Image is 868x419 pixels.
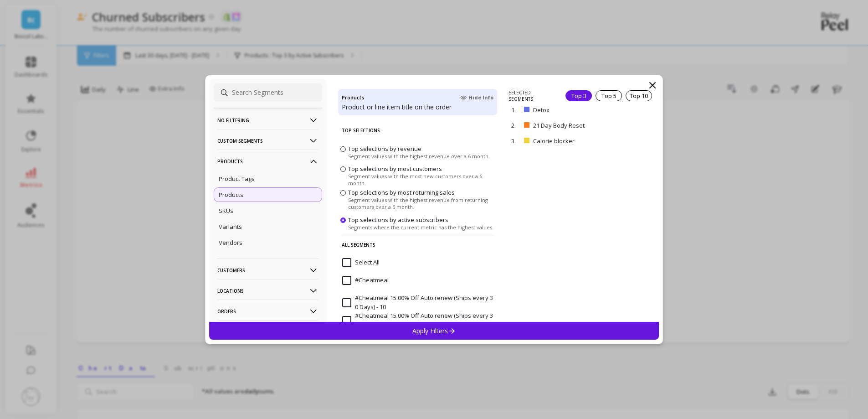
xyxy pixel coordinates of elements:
[348,165,442,173] span: Top selections by most customers
[217,279,318,302] p: Locations
[348,223,493,230] span: Segments where the current metric has the highest values.
[348,188,455,197] span: Top selections by most returning sales
[596,90,622,101] div: Top 5
[219,238,242,247] p: Vendors
[342,311,493,329] span: #Cheatmeal 15.00% Off Auto renew (Ships every 30 Days) - 30
[533,137,614,145] p: Calorie blocker
[342,235,493,254] p: All Segments
[217,259,318,282] p: Customers
[217,109,318,132] p: No filtering
[348,144,421,152] span: Top selections by revenue
[511,121,520,129] p: 2.
[217,320,318,343] p: Subscriptions
[348,152,490,159] span: Segment values with the highest revenue over a 6 month.
[508,89,555,102] p: SELECTED SEGMENTS
[342,103,493,112] p: Product or line item title on the order
[533,106,601,114] p: Detox
[342,294,493,311] span: #Cheatmeal 15.00% Off Auto renew (Ships every 30 Days) - 10
[511,137,520,145] p: 3.
[217,129,318,152] p: Custom Segments
[219,175,255,183] p: Product Tags
[626,90,652,101] div: Top 10
[342,121,493,140] p: Top Selections
[511,106,520,114] p: 1.
[342,93,364,103] h4: Products
[348,197,495,210] span: Segment values with the highest revenue from returning customers over a 6 month.
[348,173,495,186] span: Segment values with the most new customers over a 6 month.
[412,326,456,335] p: Apply Filters
[219,222,242,231] p: Variants
[460,94,493,101] span: Hide Info
[217,150,318,173] p: Products
[533,121,619,129] p: 21 Day Body Reset
[214,83,322,102] input: Search Segments
[565,90,592,101] div: Top 3
[219,207,233,215] p: SKUs
[342,258,380,267] span: Select All
[219,191,243,199] p: Products
[342,276,389,285] span: #Cheatmeal
[217,300,318,323] p: Orders
[348,215,448,223] span: Top selections by active subscribers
